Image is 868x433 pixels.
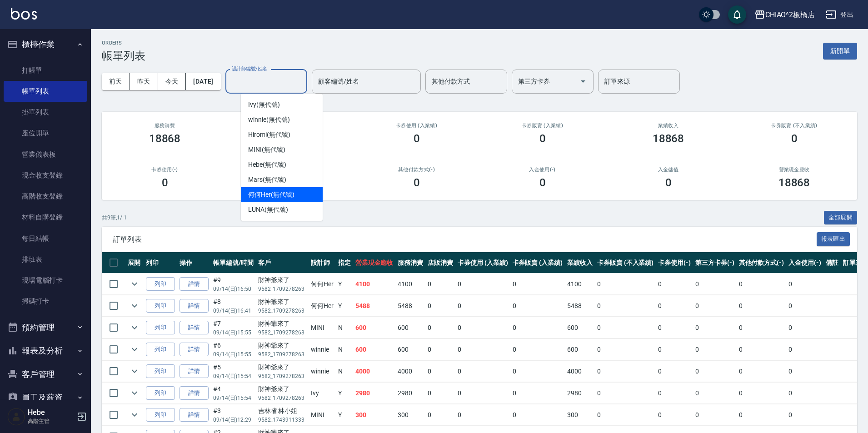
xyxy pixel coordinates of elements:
[425,339,455,360] td: 0
[353,274,396,295] td: 4100
[248,130,290,139] span: Hiromi (無代號)
[128,364,141,378] button: expand row
[414,132,420,145] h3: 0
[258,350,306,358] p: 9582_1709278263
[786,361,823,382] td: 0
[656,252,693,274] th: 卡券使用(-)
[180,321,209,335] a: 詳情
[258,307,306,315] p: 9582_1709278263
[737,361,787,382] td: 0
[128,277,141,291] button: expand row
[309,295,336,317] td: 何何Her
[102,214,127,222] p: 共 9 筆, 1 / 1
[113,235,817,244] span: 訂單列表
[128,408,141,422] button: expand row
[213,307,254,315] p: 09/14 (日) 16:41
[211,339,256,360] td: #6
[180,364,209,378] a: 詳情
[309,339,336,360] td: winnie
[258,363,306,372] div: 財神爺來了
[146,277,175,291] button: 列印
[258,275,306,285] div: 財神爺來了
[656,339,693,360] td: 0
[737,252,787,274] th: 其他付款方式(-)
[616,123,720,129] h2: 業績收入
[336,361,353,382] td: N
[425,383,455,404] td: 0
[510,361,565,382] td: 0
[737,295,787,317] td: 0
[309,404,336,426] td: MINI
[510,383,565,404] td: 0
[595,339,656,360] td: 0
[455,383,510,404] td: 0
[693,252,737,274] th: 第三方卡券(-)
[180,386,209,400] a: 詳情
[425,361,455,382] td: 0
[656,361,693,382] td: 0
[510,317,565,338] td: 0
[180,343,209,357] a: 詳情
[395,274,425,295] td: 4100
[693,361,737,382] td: 0
[248,145,285,154] span: MINI (無代號)
[28,417,74,425] p: 高階主管
[425,317,455,338] td: 0
[455,361,510,382] td: 0
[149,132,181,145] h3: 18868
[4,339,87,363] button: 報表及分析
[565,295,595,317] td: 5488
[162,176,168,189] h3: 0
[737,317,787,338] td: 0
[425,252,455,274] th: 店販消費
[823,252,841,274] th: 備註
[211,274,256,295] td: #9
[4,81,87,102] a: 帳單列表
[395,383,425,404] td: 2980
[146,299,175,313] button: 列印
[565,274,595,295] td: 4100
[4,186,87,207] a: 高階收支登錄
[693,295,737,317] td: 0
[128,343,141,356] button: expand row
[213,394,254,402] p: 09/14 (日) 15:54
[309,361,336,382] td: winnie
[565,252,595,274] th: 業績收入
[693,339,737,360] td: 0
[656,274,693,295] td: 0
[258,394,306,402] p: 9582_1709278263
[28,408,74,417] h5: Hebe
[248,205,288,214] span: LUNA (無代號)
[128,299,141,313] button: expand row
[656,404,693,426] td: 0
[665,176,672,189] h3: 0
[177,252,211,274] th: 操作
[211,317,256,338] td: #7
[258,297,306,307] div: 財神爺來了
[353,252,396,274] th: 營業現金應收
[414,176,420,189] h3: 0
[258,416,306,424] p: 9582_1743911333
[425,274,455,295] td: 0
[4,249,87,270] a: 排班表
[146,408,175,422] button: 列印
[146,321,175,335] button: 列印
[186,73,220,90] button: [DATE]
[309,317,336,338] td: MINI
[180,408,209,422] a: 詳情
[211,295,256,317] td: #8
[158,73,186,90] button: 今天
[510,274,565,295] td: 0
[336,404,353,426] td: Y
[653,132,684,145] h3: 18868
[4,165,87,186] a: 現金收支登錄
[258,341,306,350] div: 財神爺來了
[395,339,425,360] td: 600
[824,211,858,225] button: 全部展開
[455,317,510,338] td: 0
[353,317,396,338] td: 600
[144,252,177,274] th: 列印
[125,252,144,274] th: 展開
[786,317,823,338] td: 0
[565,361,595,382] td: 4000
